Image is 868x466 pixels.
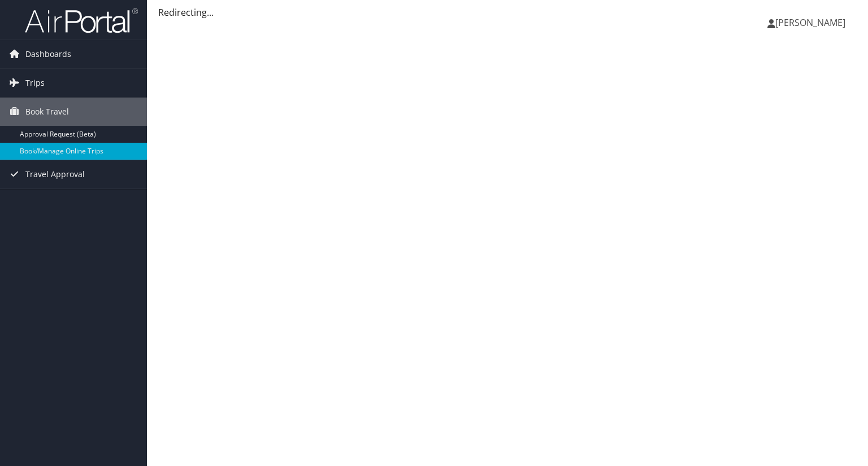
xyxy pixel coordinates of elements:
[767,6,857,39] a: [PERSON_NAME]
[25,69,45,97] span: Trips
[25,40,71,68] span: Dashboards
[25,98,69,126] span: Book Travel
[158,6,857,19] div: Redirecting...
[775,16,845,29] span: [PERSON_NAME]
[25,7,138,34] img: airportal-logo.png
[25,160,85,188] span: Travel Approval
